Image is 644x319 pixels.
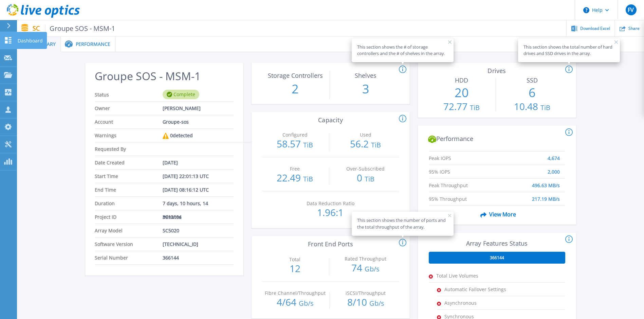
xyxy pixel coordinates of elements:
p: 58.57 [262,139,328,150]
span: TiB [540,103,550,112]
p: Rated Throughput [334,256,397,261]
span: Account [95,115,163,128]
p: 74 [333,263,398,274]
span: FV [628,7,634,13]
p: Over-Subscribed [334,166,397,171]
span: [PERSON_NAME] [163,102,201,115]
p: SC [33,24,115,32]
div: This section shows the number of ports and the total throughput of the array. [357,217,448,230]
span: 7 days, 10 hours, 14 minutes [163,197,228,210]
h3: HDD [429,77,494,84]
h2: Performance [428,135,566,143]
p: 3 [333,80,399,98]
span: Status [95,88,163,101]
span: Gb/s [369,299,384,308]
span: Automatic Failover Settings [444,283,512,296]
p: 56.2 [333,139,398,150]
p: 0 [333,173,398,184]
span: [DATE] [163,156,178,169]
span: Share [628,26,640,31]
p: 2 [262,80,328,98]
span: TiB [365,174,374,183]
h2: Groupe SOS - MSM-1 [95,70,233,83]
span: Performance [76,42,110,47]
p: Data Reduction Ratio [299,201,362,206]
span: Software Version [95,237,163,251]
span: Warnings [95,129,163,142]
span: Duration [95,197,163,210]
span: Groupe SOS - MSM-1 [45,24,115,32]
p: Configured [264,132,326,137]
span: Groupe-sos [163,115,189,128]
p: iSCSI/Throughput [335,291,397,296]
span: Gb/s [299,299,314,308]
span: Date Created [95,156,163,169]
span: Owner [95,102,163,115]
span: Total Live Volumes [436,269,504,282]
p: Dashboard [18,32,43,50]
span: End Time [95,183,163,196]
span: Project ID [95,210,163,224]
p: 8 / 10 [333,297,399,308]
span: 366144 [490,255,504,261]
span: 3013104 [163,210,182,224]
span: 366144 [163,251,179,264]
span: 95% Throughput [429,192,498,199]
span: 95% IOPS [429,165,498,172]
h3: SSD [499,77,565,84]
p: 1.96:1 [298,208,363,217]
span: Requested By [95,142,163,156]
span: View More [478,208,516,221]
div: Complete [163,90,199,99]
span: [DATE] 22:01:13 UTC [163,170,209,183]
p: Free [264,166,326,171]
span: Serial Number [95,251,163,264]
span: 4,674 [548,152,560,158]
p: 4 / 64 [262,297,328,308]
span: Download Excel [580,26,610,31]
span: SC5020 [163,224,179,237]
span: TiB [303,140,313,149]
p: 12 [262,264,328,273]
p: 10.48 [499,102,565,112]
p: 20 [429,84,494,102]
span: TiB [303,174,313,183]
span: Peak IOPS [429,152,498,158]
span: Asynchronous [444,296,512,309]
p: Fibre Channel/Throughput [264,291,326,296]
p: 22.49 [262,173,328,184]
div: 0 detected [163,129,193,142]
p: Used [334,132,397,137]
span: Gb/s [365,264,380,273]
span: 217.19 MB/s [532,192,560,199]
p: Total [264,257,326,262]
div: This section shows the total number of hard drives and SSD drives in the array. [523,44,614,57]
span: 496.63 MB/s [532,179,560,185]
span: 2,000 [548,165,560,172]
div: This section shows the # of storage controllers and the # of shelves in the array. [357,44,448,57]
p: Storage Controllers [264,72,326,78]
span: [DATE] 08:16:12 UTC [163,183,209,196]
span: TiB [371,140,381,149]
span: Peak Throughput [429,179,498,185]
p: Shelves [335,72,397,78]
span: [TECHNICAL_ID] [163,237,198,251]
p: 6 [499,84,565,102]
span: Array Model [95,224,163,237]
p: 72.77 [429,102,494,112]
span: Start Time [95,170,163,183]
h3: Array Features Status [429,240,565,247]
span: TiB [470,103,480,112]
